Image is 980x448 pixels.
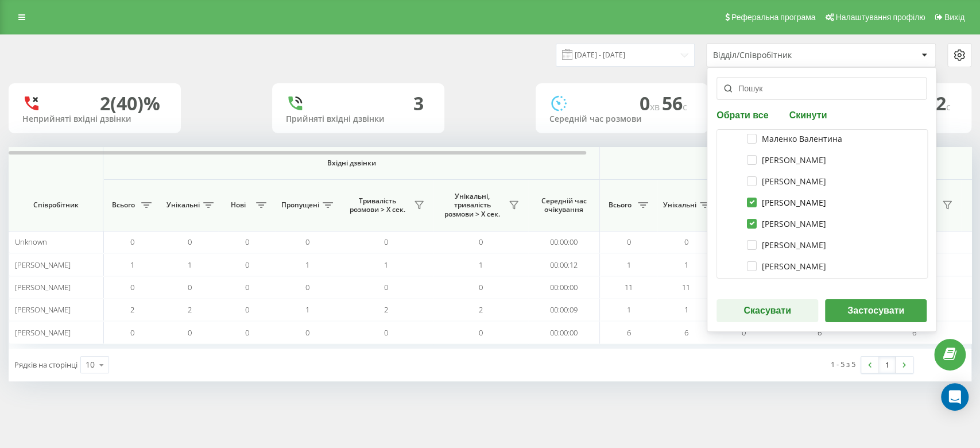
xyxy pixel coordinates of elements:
span: 0 [742,327,746,338]
div: Відділ/Співробітник [713,51,850,60]
span: 1 [684,260,688,270]
div: 3 [413,92,424,114]
label: [PERSON_NAME] [747,240,826,250]
span: 1 [305,260,309,270]
span: 0 [130,282,134,292]
span: Вхідні дзвінки [133,159,570,168]
span: 2 [384,304,388,315]
button: Скинути [785,109,830,120]
span: 0 [245,304,249,315]
label: Маленко Валентина [747,134,842,144]
span: Тривалість розмови > Х сек. [344,196,410,214]
span: [PERSON_NAME] [15,260,71,270]
td: 00:00:00 [528,276,600,299]
span: Вихід [944,13,964,22]
span: Середній час очікування [537,196,591,214]
span: Унікальні [663,200,696,210]
button: Обрати все [716,109,772,120]
label: [PERSON_NAME] [747,219,826,229]
span: 6 [684,327,688,338]
span: 0 [188,327,192,338]
td: 00:00:09 [528,299,600,321]
span: Всього [606,200,634,210]
td: 00:00:00 [528,321,600,343]
span: 0 [384,282,388,292]
span: Співробітник [18,200,93,210]
td: 00:00:00 [528,231,600,253]
span: 0 [130,237,134,247]
span: c [683,101,687,113]
span: 0 [245,327,249,338]
span: 0 [245,237,249,247]
div: 10 [86,359,95,370]
span: c [946,101,951,113]
span: хв [650,101,662,113]
label: [PERSON_NAME] [747,261,826,271]
span: 0 [627,237,631,247]
span: 56 [662,91,687,115]
span: 1 [627,304,631,315]
span: [PERSON_NAME] [15,282,71,292]
span: Реферальна програма [731,13,816,22]
span: 2 [188,304,192,315]
span: 0 [245,260,249,270]
div: Прийняті вхідні дзвінки [286,114,431,124]
span: [PERSON_NAME] [15,304,71,315]
span: 1 [384,260,388,270]
span: 0 [305,282,309,292]
label: [PERSON_NAME] [747,155,826,165]
td: 00:00:12 [528,253,600,276]
span: 1 [627,260,631,270]
span: Нові [224,200,253,210]
span: Пропущені [281,200,319,210]
div: Неприйняті вхідні дзвінки [22,114,167,124]
span: [PERSON_NAME] [15,327,71,338]
input: Пошук [716,77,927,100]
span: 0 [305,237,309,247]
span: 1 [188,260,192,270]
span: 0 [384,327,388,338]
span: Рядків на сторінці [14,360,78,370]
span: 0 [245,282,249,292]
span: Unknown [15,237,47,247]
span: 0 [479,237,483,247]
span: 0 [130,327,134,338]
span: 0 [684,237,688,247]
span: 0 [640,91,662,115]
a: 1 [878,357,896,373]
span: 11 [682,282,690,292]
span: 2 [479,304,483,315]
span: 1 [305,304,309,315]
span: 6 [912,327,916,338]
span: 11 [625,282,633,292]
label: [PERSON_NAME] [747,198,826,207]
span: Всього [109,200,138,210]
span: Налаштування профілю [835,13,925,22]
span: 1 [479,260,483,270]
span: 0 [305,327,309,338]
div: 2 (40)% [100,92,160,114]
label: [PERSON_NAME] [747,176,826,186]
span: 0 [188,282,192,292]
span: Унікальні, тривалість розмови > Х сек. [439,192,505,219]
div: 1 - 5 з 5 [831,358,855,370]
span: 1 [130,260,134,270]
button: Застосувати [825,299,927,322]
span: 0 [188,237,192,247]
span: 2 [130,304,134,315]
span: 12 [925,91,951,115]
span: 0 [479,282,483,292]
span: 6 [627,327,631,338]
span: 0 [384,237,388,247]
span: 6 [818,327,822,338]
span: 1 [684,304,688,315]
div: Open Intercom Messenger [941,383,969,411]
span: 0 [479,327,483,338]
span: Унікальні [166,200,200,210]
div: Середній час розмови [549,114,694,124]
button: Скасувати [716,299,818,322]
